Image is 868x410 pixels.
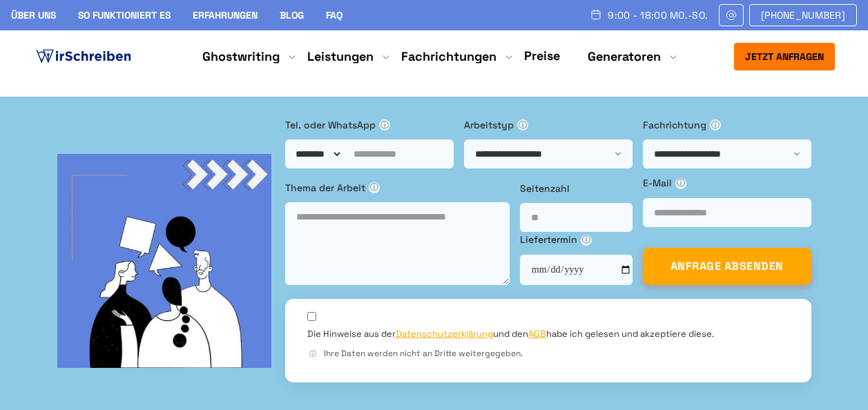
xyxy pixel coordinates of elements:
label: Seitenzahl [520,181,633,196]
span: ⓘ [675,178,686,189]
a: Fachrichtungen [401,48,496,65]
a: So funktioniert es [78,9,171,21]
a: Preise [524,48,560,64]
a: Leistungen [307,48,374,65]
div: Ihre Daten werden nicht an Dritte weitergegeben. [307,347,789,360]
label: Fachrichtung [643,117,811,133]
a: Erfahrungen [193,9,258,21]
button: ANFRAGE ABSENDEN [643,248,811,285]
label: Liefertermin [520,232,633,247]
a: Über uns [11,9,56,21]
a: FAQ [326,9,343,21]
span: ⓘ [369,182,380,193]
img: Email [725,10,737,21]
a: Ghostwriting [202,48,280,65]
label: Tel. oder WhatsApp [285,117,454,133]
a: Blog [280,9,304,21]
a: [PHONE_NUMBER] [749,4,857,26]
span: ⓘ [307,349,318,360]
label: E-Mail [643,175,811,191]
label: Die Hinweise aus der und den habe ich gelesen und akzeptiere diese. [307,328,714,340]
img: Schedule [590,9,602,20]
img: logo ghostwriter-österreich [33,46,134,67]
label: Arbeitstyp [464,117,633,133]
img: bg [57,154,271,368]
label: Thema der Arbeit [285,180,510,195]
a: AGB [528,328,546,340]
span: ⓘ [517,119,528,130]
span: ⓘ [379,119,390,130]
a: Generatoren [588,48,661,65]
button: Jetzt anfragen [734,43,835,70]
a: Datenschutzerklärung [396,328,493,340]
span: ⓘ [581,235,592,246]
span: ⓘ [710,119,721,130]
span: 9:00 - 18:00 Mo.-So. [608,10,708,21]
span: [PHONE_NUMBER] [761,10,845,21]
